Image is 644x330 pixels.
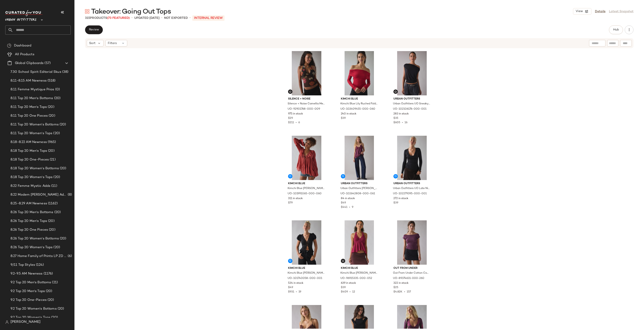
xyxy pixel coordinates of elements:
span: (20) [47,219,55,224]
span: Out From Under [393,266,430,270]
img: svg%3e [289,90,292,93]
img: svg%3e [342,260,344,262]
span: 8.26 Top 20 Women's Bottoms [11,236,59,241]
span: UO-102409455-000-060 [340,107,375,111]
span: $4.82K [393,291,402,293]
span: 9.2-9.5 AM Newness [11,271,43,276]
span: $39 [341,116,346,120]
span: 7.30 School Spirit Editorial Skus [11,70,61,75]
span: • [161,15,162,21]
span: (20) [48,113,55,118]
span: UO-92901768-000-009 [288,107,320,111]
span: • [402,291,407,293]
span: 8.26 Top 20 Men's Bottoms [11,210,53,215]
span: UO-101991065-000-060 [288,192,322,196]
span: 240 in stock [341,112,356,116]
div: Products [85,16,130,20]
span: $931 [288,291,294,293]
span: (1162) [47,201,58,206]
a: Details [595,9,605,14]
span: (20) [47,148,55,153]
span: Sort [89,41,96,46]
img: cfy_white_logo.C9jOOHJF.svg [5,10,42,16]
span: • [131,15,133,21]
span: $79 [288,201,293,205]
span: 8.11 Top 20 Men's Bottoms [11,96,53,101]
button: Hub [609,25,623,34]
span: 8.18 Top 20 One-Pieces [11,157,49,162]
span: (518) [47,78,56,83]
span: Review [89,28,99,32]
span: $409 [341,291,348,293]
span: (21) [49,157,56,162]
p: INTERNAL REVIEW [192,15,225,21]
span: UO-96915335-000-052 [340,276,372,280]
span: 9.2 Top 20 Men's Tops [11,289,45,294]
button: View [573,8,591,15]
img: 102106176_001_b [390,51,434,95]
img: 101740058_001_b [285,220,329,265]
img: 96915335_052_b [337,220,381,265]
span: • [294,291,299,293]
span: UO-89374631-000-260 [393,276,424,280]
span: 975 in stock [288,112,303,116]
span: 315 [85,16,90,20]
span: (20) [59,122,66,127]
span: 8.26 Top 20 Men's Tops [11,219,47,224]
span: UO-102279395-000-001 [393,192,427,196]
span: 9/11 Top Styles [11,262,35,268]
span: (73 Featured) [107,16,130,20]
span: Kimchi Blue [PERSON_NAME] Lace Trim Puff Sleeve Blouse in Black, Women's at Urban Outfitters [288,271,325,275]
span: 8.11 Top 20 Women's Bottoms [11,122,59,127]
span: UO-101740058-000-001 [288,276,322,280]
span: Kimchi Blue [PERSON_NAME] Lace Trim Ruffle Babydoll Tunic Blouse in Rust, Women's at Urban Outfit... [288,187,325,191]
span: Kimchi Blue [341,266,378,270]
span: Kimchi Blue [288,182,325,186]
span: 6 [298,121,300,124]
span: • [189,15,191,21]
span: Urban Outfitters [PERSON_NAME] Eyelash Lace Trim Cami in Maroon, Women's at Urban Outfitters [340,187,377,191]
span: 8.18 Top 20 Women's Bottoms [11,166,59,171]
img: 102409455_060_b [337,51,381,95]
span: (20) [53,245,60,250]
span: • [400,121,405,124]
p: Not Exported [164,16,188,20]
span: 8.11 Top 20 Women's Tops [11,131,52,136]
span: 16 [405,121,407,124]
span: 9.2 Top 20 Men's Bottoms [11,280,51,285]
span: Global Clipboards [15,61,44,66]
button: Review [85,25,103,34]
span: • [348,291,352,293]
span: (20) [57,306,64,311]
span: 8.18 Top 20 Women's Tops [11,175,53,180]
span: 8.26 Top 20 Women's Tops [11,245,53,250]
span: 283 in stock [393,112,409,116]
span: 84 in stock [341,197,355,201]
span: $49 [341,201,346,205]
span: 8.26 Top 20 One Pieces [11,227,48,232]
span: Kimchi Blue Lily Ruched Foldover Off-The-Shoulder Knit Top in Red, Women's at Urban Outfitters [340,102,377,106]
span: 8.22 Modern [PERSON_NAME] Adds [11,192,67,197]
span: (11) [50,184,57,189]
span: Silence + Noise [288,97,325,101]
span: 8.25-8.29 AM Newness [11,201,47,206]
span: 19 [299,291,301,293]
span: (20) [59,236,66,241]
span: (20) [53,96,61,101]
span: (20) [45,289,52,294]
img: 89374631_260_b [390,220,434,265]
span: $35 [393,116,398,120]
span: (965) [47,140,56,145]
span: All Products [15,52,34,57]
span: 8.11 Top 20 Men's Tops [11,105,47,110]
span: • [294,121,298,124]
img: svg%3e [394,90,397,93]
span: Kimchi Blue [341,97,378,101]
span: Kimchi Blue [PERSON_NAME] Tiered Babydoll Halter Top in Plum, Women's at Urban Outfitters [340,271,377,275]
span: Takeover: Going Out Tops [91,7,171,16]
span: (57) [44,61,51,66]
img: svg%3e [5,320,9,324]
span: Urban Outfitters [5,15,37,23]
span: Urban Outfitters UO Sneaky Link Off-The-Shoulder Crop Top in Black, Women's at Urban Outfitters [393,102,430,106]
span: Hub [613,28,619,32]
